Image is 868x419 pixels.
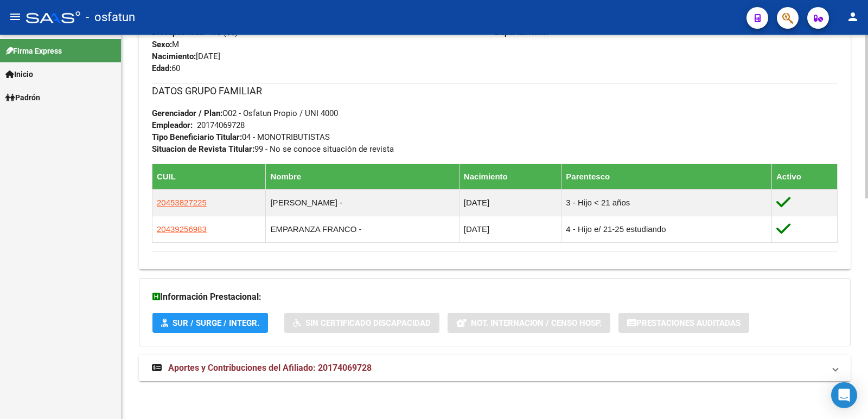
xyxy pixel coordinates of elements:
[266,189,459,216] td: [PERSON_NAME] -
[459,216,561,242] td: [DATE]
[9,10,22,23] mat-icon: menu
[305,318,431,328] span: Sin Certificado Discapacidad
[152,120,193,130] strong: Empleador:
[459,189,561,216] td: [DATE]
[152,63,171,73] strong: Edad:
[846,10,859,23] mat-icon: person
[636,318,741,328] span: Prestaciones Auditadas
[152,51,196,61] strong: Nacimiento:
[152,132,330,142] span: 04 - MONOTRIBUTISTAS
[561,189,772,216] td: 3 - Hijo < 21 años
[152,83,838,99] h3: DATOS GRUPO FAMILIAR
[266,164,459,189] th: Nombre
[5,45,62,57] span: Firma Express
[168,363,372,373] span: Aportes y Contribuciones del Afiliado: 20174069728
[152,164,266,189] th: CUIL
[152,51,220,61] span: [DATE]
[152,40,179,49] span: M
[152,108,222,118] strong: Gerenciador / Plan:
[152,132,242,142] strong: Tipo Beneficiario Titular:
[210,28,238,37] i: NO (00)
[471,318,602,328] span: Not. Internacion / Censo Hosp.
[771,164,837,189] th: Activo
[139,355,851,381] mat-expansion-panel-header: Aportes y Contribuciones del Afiliado: 20174069728
[152,40,172,49] strong: Sexo:
[618,313,749,333] button: Prestaciones Auditadas
[152,63,180,73] span: 60
[831,382,857,408] div: Open Intercom Messenger
[152,313,268,333] button: SUR / SURGE / INTEGR.
[173,318,259,328] span: SUR / SURGE / INTEGR.
[157,224,207,234] span: 20439256983
[152,28,206,37] strong: Discapacitado:
[561,216,772,242] td: 4 - Hijo e/ 21-25 estudiando
[495,28,548,37] strong: Departamento:
[448,313,610,333] button: Not. Internacion / Censo Hosp.
[266,216,459,242] td: EMPARANZA FRANCO -
[152,289,837,305] h3: Información Prestacional:
[284,313,439,333] button: Sin Certificado Discapacidad
[152,144,254,154] strong: Situacion de Revista Titular:
[561,164,772,189] th: Parentesco
[459,164,561,189] th: Nacimiento
[86,5,135,29] span: - osfatun
[197,119,245,131] div: 20174069728
[5,92,40,104] span: Padrón
[152,108,338,118] span: O02 - Osfatun Propio / UNI 4000
[5,68,33,80] span: Inicio
[157,198,207,207] span: 20453827225
[152,144,394,154] span: 99 - No se conoce situación de revista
